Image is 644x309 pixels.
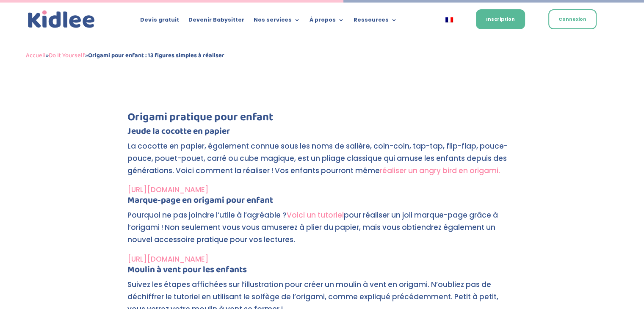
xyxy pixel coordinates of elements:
a: Devis gratuit [140,17,179,26]
img: Français [445,17,453,22]
a: Ressources [353,17,397,26]
strong: Jeu [127,124,141,138]
a: Inscription [476,9,525,29]
a: [URL][DOMAIN_NAME] [127,185,208,195]
h4: de la cocotte en papier [127,127,517,140]
span: » » [26,50,224,61]
a: réaliser un angry bird en origami. [380,166,500,176]
a: À propos [309,17,344,26]
p: Pourquoi ne pas joindre l’utile à l’agréable ? pour réaliser un joli marque-page grâce à l’origam... [127,209,517,253]
a: Accueil [26,50,46,61]
img: logo_kidlee_bleu [26,8,97,30]
a: Nos services [253,17,300,26]
p: La cocotte en papier, également connue sous les noms de salière, coin-coin, tap-tap, flip-flap, p... [127,140,517,184]
a: Voici un tutoriel [287,210,344,220]
a: [URL][DOMAIN_NAME] [127,254,208,264]
a: Connexion [548,9,597,29]
h4: Moulin à vent pour les enfants [127,265,517,279]
a: Devenir Babysitter [188,17,244,26]
h3: Origami pratique pour enfant [127,112,517,127]
a: Kidlee Logo [26,8,97,30]
h4: Marque-page en origami pour enfant [127,196,517,209]
a: Do It Yourself [49,50,85,61]
strong: Origami pour enfant : 13 figures simples à réaliser [88,50,224,61]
